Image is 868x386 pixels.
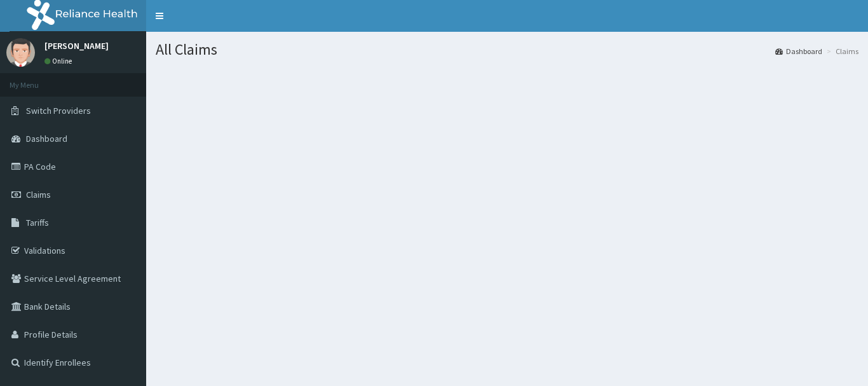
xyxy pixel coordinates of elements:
[26,105,91,116] span: Switch Providers
[6,38,35,67] img: User Image
[156,41,858,58] h1: All Claims
[26,189,51,200] span: Claims
[775,46,822,57] a: Dashboard
[44,57,75,65] a: Online
[26,133,67,144] span: Dashboard
[44,41,109,50] p: [PERSON_NAME]
[824,46,858,57] li: Claims
[26,217,49,228] span: Tariffs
